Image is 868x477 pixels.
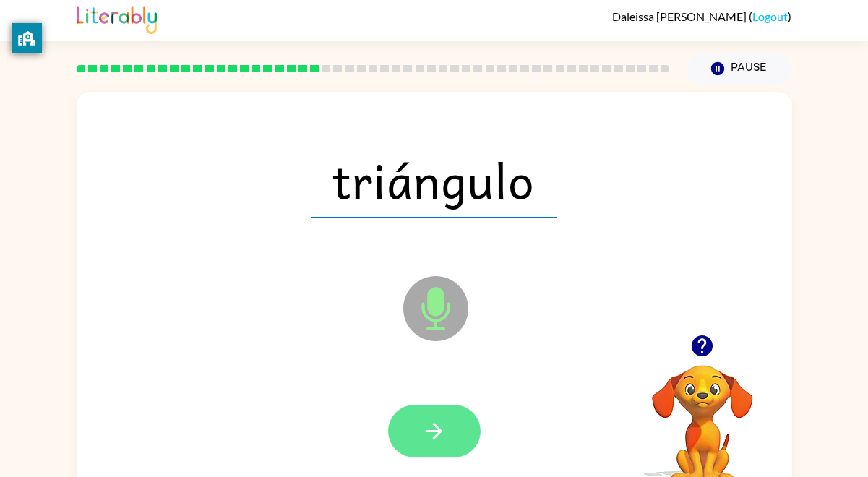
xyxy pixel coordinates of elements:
[12,23,42,53] button: privacy banner
[613,9,792,23] div: ( )
[687,52,792,85] button: Pause
[311,142,557,218] span: triángulo
[77,2,157,34] img: Literably
[753,9,788,23] a: Logout
[613,9,749,23] span: Daleissa [PERSON_NAME]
